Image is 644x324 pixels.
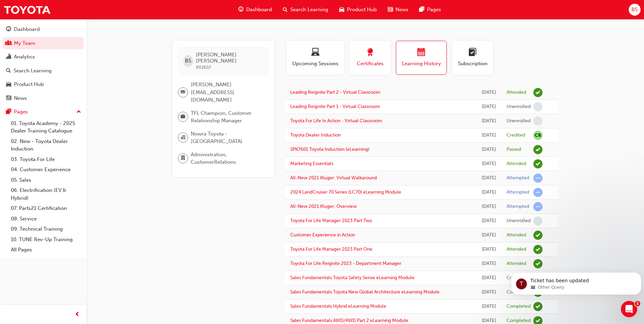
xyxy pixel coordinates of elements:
a: pages-iconPages [414,3,446,17]
span: email-icon [181,88,185,97]
a: Leading Reignite Part 1 - Virtual Classroom [290,104,380,109]
span: learningRecordVerb_NONE-icon [533,116,542,126]
span: calendar-icon [417,48,425,57]
div: Passed [507,146,521,153]
span: learningRecordVerb_ATTEND-icon [533,88,542,97]
a: Sales Fundamentals Toyota New Global Architecture eLearning Module [290,289,440,295]
span: Pages [427,6,441,14]
a: Toyota For Life Manager 2023 Part One [290,246,372,252]
span: learningRecordVerb_PASS-icon [533,145,542,154]
span: BS [631,6,638,14]
div: Fri Aug 02 2024 14:05:19 GMT+1000 (Australian Eastern Standard Time) [481,203,496,211]
div: News [14,94,27,102]
div: Thu Aug 03 2023 00:00:00 GMT+1000 (Australian Eastern Standard Time) [481,260,496,268]
button: Subscription [452,41,493,75]
a: 06. Electrification (EV & Hybrid) [8,185,84,203]
a: 05. Sales [8,175,84,185]
span: news-icon [6,95,11,102]
a: Sales Fundamentals Toyota Safety Sense eLearning Module [290,275,415,281]
div: Tue Jun 10 2025 15:49:50 GMT+1000 (Australian Eastern Standard Time) [481,103,496,111]
a: Toyota For Life In Action - Virtual Classroom [290,118,382,124]
a: Customer Experience in Action [290,232,355,238]
div: Wed Aug 02 2023 00:00:00 GMT+1000 (Australian Eastern Standard Time) [481,303,496,310]
a: 01. Toyota Academy - 2025 Dealer Training Catalogue [8,118,84,136]
a: 02. New - Toyota Dealer Induction [8,136,84,154]
button: Pages [3,106,84,118]
a: 10. TUNE Rev-Up Training [8,234,84,245]
span: organisation-icon [181,133,185,142]
a: My Team [3,37,84,50]
span: Product Hub [347,6,377,14]
span: car-icon [6,82,11,88]
a: 09. Technical Training [8,224,84,234]
div: Attempted [507,175,529,181]
span: learningRecordVerb_ATTEND-icon [533,231,542,240]
div: Attended [507,246,526,253]
span: briefcase-icon [181,112,185,121]
span: BS [185,57,191,65]
a: Toyota Dealer Induction [290,132,341,138]
span: 651610 [196,64,211,70]
a: 08. Service [8,214,84,224]
span: search-icon [283,5,288,14]
button: Learning History [396,41,447,75]
div: Tue Sep 24 2024 12:21:12 GMT+1000 (Australian Eastern Standard Time) [481,146,496,154]
span: award-icon [366,48,374,57]
button: Upcoming Sessions [287,41,344,75]
span: pages-icon [419,5,424,14]
a: All-New 2021 Kluger: Virtual Walkaround [290,175,377,181]
a: Toyota For Life Manager 2023 Part Two [290,218,372,223]
span: learningRecordVerb_ATTEND-icon [533,159,542,168]
div: Attended [507,89,526,96]
span: chart-icon [6,54,11,60]
span: Nowra Toyota - [GEOGRAPHIC_DATA] [191,130,263,145]
div: Fri Aug 02 2024 14:42:11 GMT+1000 (Australian Eastern Standard Time) [481,188,496,196]
span: Subscription [457,60,488,68]
span: News [395,6,408,14]
span: learningRecordVerb_NONE-icon [533,102,542,111]
div: Fri Aug 02 2024 14:45:22 GMT+1000 (Australian Eastern Standard Time) [481,174,496,182]
div: Analytics [14,53,35,61]
span: Dashboard [246,6,272,14]
button: Certificates [350,41,390,75]
button: BS [629,4,641,16]
span: learningRecordVerb_ATTEMPT-icon [533,188,542,197]
span: guage-icon [6,26,11,33]
span: learningRecordVerb_NONE-icon [533,216,542,226]
div: Search Learning [14,67,52,75]
span: Learning History [401,60,441,68]
span: Certificates [355,60,385,68]
span: up-icon [76,108,81,116]
a: 03. Toyota For Life [8,154,84,165]
a: guage-iconDashboard [233,3,277,17]
div: Fri Oct 20 2023 01:00:00 GMT+1100 (Australian Eastern Daylight Time) [481,217,496,225]
a: All-New 2021 Kluger: Overview [290,203,357,209]
div: Unenrolled [507,104,531,110]
span: pages-icon [6,109,11,115]
a: Dashboard [3,23,84,36]
img: Trak [3,2,51,17]
button: DashboardMy TeamAnalyticsSearch LearningProduct HubNews [3,22,84,106]
div: Dashboard [14,25,40,33]
span: learningRecordVerb_ATTEMPT-icon [533,202,542,211]
div: Wed Aug 02 2023 00:00:00 GMT+1000 (Australian Eastern Standard Time) [481,274,496,282]
span: Administration, CustomerRelations [191,151,263,166]
a: 04. Customer Experience [8,164,84,175]
div: Fri Sep 20 2024 10:00:00 GMT+1000 (Australian Eastern Standard Time) [481,160,496,168]
a: 2024 LandCruiser 70 Series (LC70) eLearning Module [290,189,401,195]
a: News [3,92,84,105]
div: Attended [507,232,526,238]
a: Analytics [3,51,84,63]
a: Sales Fundamentals AWD/4WD Part 2 eLearning Module [290,318,408,323]
span: department-icon [181,154,185,163]
a: SPK7601 Toyota Induction (eLearning) [290,146,369,152]
span: news-icon [388,5,393,14]
div: Wed Aug 02 2023 00:00:00 GMT+1000 (Australian Eastern Standard Time) [481,288,496,296]
span: null-icon [533,131,542,140]
span: guage-icon [238,5,243,14]
div: Credited [507,132,525,139]
span: Upcoming Sessions [292,60,339,68]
